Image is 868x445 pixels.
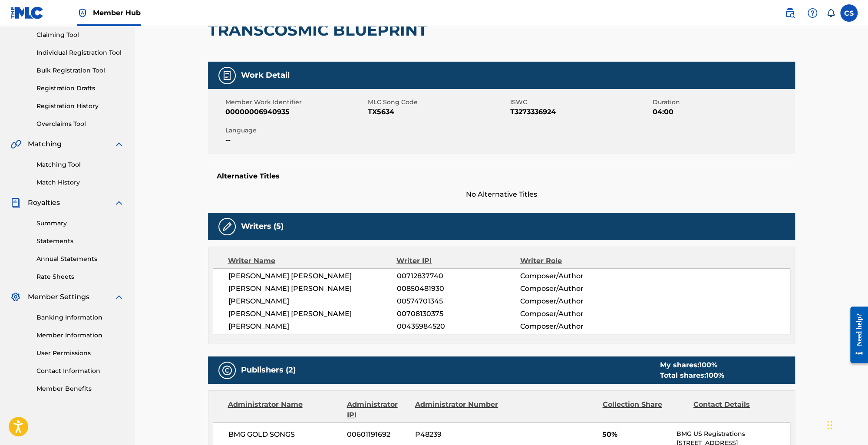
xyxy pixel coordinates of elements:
h5: Writers (5) [241,221,284,231]
span: Language [225,126,366,135]
a: Registration Drafts [36,84,124,93]
a: Statements [36,237,124,246]
img: expand [114,292,124,302]
a: Rate Sheets [36,272,124,281]
div: Drag [827,412,832,438]
span: 100 % [699,361,717,369]
span: ISWC [510,98,650,107]
h5: Publishers (2) [241,365,296,375]
a: Annual Statements [36,254,124,264]
img: Top Rightsholder [77,8,88,18]
a: Member Information [36,331,124,340]
div: Writer Role [520,256,633,266]
img: expand [114,139,124,149]
a: Contact Information [36,366,124,376]
span: [PERSON_NAME] [PERSON_NAME] [228,283,397,294]
span: -- [225,135,366,145]
span: TX5634 [368,107,508,117]
div: Notifications [826,9,835,17]
span: 00435984520 [396,321,520,332]
a: Matching Tool [36,160,124,169]
div: Writer IPI [396,256,520,266]
h5: Alternative Titles [217,172,786,181]
div: Collection Share [602,399,686,420]
span: Composer/Author [520,296,633,307]
a: Banking Information [36,313,124,322]
div: Total shares: [660,370,724,381]
span: 00850481930 [396,283,520,294]
div: Administrator Number [415,399,499,420]
span: BMG GOLD SONGS [228,429,341,440]
span: Matching [28,139,62,149]
img: Work Detail [222,70,232,81]
span: Member Work Identifier [225,98,366,107]
iframe: Resource Center [844,300,868,370]
span: 00000006940935 [225,107,366,117]
span: Composer/Author [520,321,633,332]
div: Administrator IPI [347,399,409,420]
img: Publishers [222,365,232,376]
a: User Permissions [36,349,124,358]
span: Composer/Author [520,283,633,294]
img: Royalties [10,198,21,208]
div: Help [804,4,821,22]
a: Member Benefits [36,384,124,393]
span: 00712837740 [396,271,520,281]
img: help [807,8,818,18]
span: Royalties [28,198,60,208]
img: Member Settings [10,292,21,302]
span: [PERSON_NAME] [PERSON_NAME] [228,309,397,319]
img: search [785,8,795,18]
a: Bulk Registration Tool [36,66,124,75]
a: Claiming Tool [36,30,124,40]
span: No Alternative Titles [208,189,795,200]
p: BMG US Registrations [676,429,789,438]
span: 00708130375 [396,309,520,319]
span: [PERSON_NAME] [228,296,397,307]
span: 00574701345 [396,296,520,307]
div: Contact Details [693,399,778,420]
span: MLC Song Code [368,98,508,107]
span: [PERSON_NAME] [228,321,397,332]
span: Member Hub [93,8,141,18]
span: 50% [602,429,670,440]
span: Duration [653,98,793,107]
div: Administrator Name [228,399,340,420]
img: MLC Logo [10,7,44,19]
iframe: Chat Widget [825,403,868,445]
span: Composer/Author [520,271,633,281]
a: Overclaims Tool [36,119,124,129]
a: Registration History [36,102,124,111]
a: Summary [36,219,124,228]
h5: Work Detail [241,70,290,80]
span: 04:00 [653,107,793,117]
h2: TRANSCOSMIC BLUEPRINT [208,20,432,40]
div: User Menu [840,4,858,22]
span: Member Settings [28,292,89,302]
a: Individual Registration Tool [36,48,124,57]
span: 100 % [706,371,724,379]
a: Match History [36,178,124,187]
img: expand [114,198,124,208]
div: My shares: [660,360,724,370]
span: 00601191692 [347,429,409,440]
span: Composer/Author [520,309,633,319]
img: Matching [10,139,21,149]
span: P48239 [415,429,499,440]
a: Public Search [781,4,799,22]
span: T3273336924 [510,107,650,117]
img: Writers [222,221,232,232]
span: [PERSON_NAME] [PERSON_NAME] [228,271,397,281]
div: Writer Name [228,256,397,266]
